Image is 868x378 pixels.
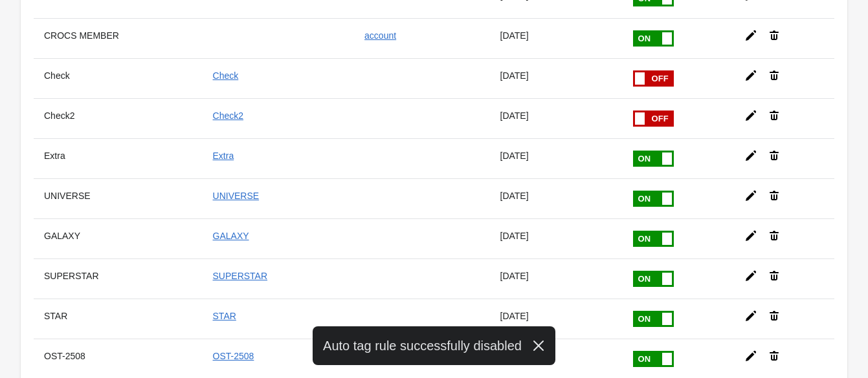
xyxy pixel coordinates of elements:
[490,138,621,178] td: [DATE]
[34,299,203,339] th: STAR
[213,271,268,281] a: SUPERSTAR
[213,151,234,161] a: Extra
[34,138,203,178] th: Extra
[34,58,203,98] th: Check
[213,70,239,81] a: Check
[490,98,621,138] td: [DATE]
[490,299,621,339] td: [DATE]
[364,30,396,41] a: account
[34,178,203,218] th: UNIVERSE
[213,191,260,201] a: UNIVERSE
[490,18,621,58] td: [DATE]
[490,58,621,98] td: [DATE]
[34,218,203,258] th: GALAXY
[34,18,203,58] th: CROCS MEMBER
[213,311,236,321] a: STAR
[313,326,555,365] div: Auto tag rule successfully disabled
[490,218,621,258] td: [DATE]
[213,351,254,361] a: OST-2508
[490,178,621,218] td: [DATE]
[34,98,203,138] th: Check2
[213,110,243,121] a: Check2
[213,231,249,241] a: GALAXY
[34,258,203,299] th: SUPERSTAR
[490,258,621,299] td: [DATE]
